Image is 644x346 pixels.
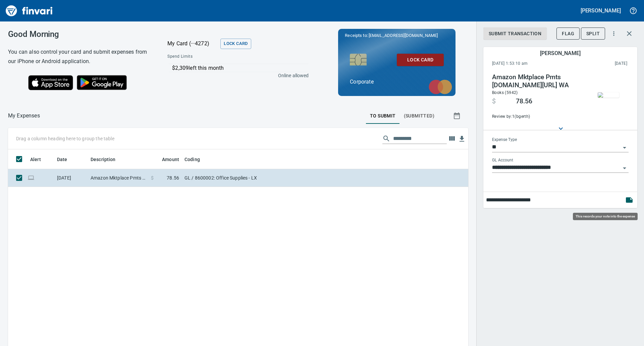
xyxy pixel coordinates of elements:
button: More [606,26,621,41]
span: Description [91,155,124,163]
td: Amazon Mktplace Pmts [DOMAIN_NAME][URL] WA [88,169,148,187]
button: Close transaction [621,26,637,42]
h5: [PERSON_NAME] [540,50,580,57]
button: Show transactions within a particular date range [447,108,468,124]
button: Lock Card [220,39,251,49]
td: [DATE] [54,169,88,187]
span: Lock Card [224,40,248,48]
span: Books (5942) [492,90,518,95]
span: Amount [162,155,179,163]
span: This charge was settled by the merchant and appears on the 2025/08/23 statement. [571,60,627,67]
span: Coding [184,155,209,163]
p: Online allowed [162,72,309,79]
h3: Good Morning [8,30,151,39]
img: receipts%2Fmarketjohnson%2F2025-08-25%2FrMc8t4bUeGPycGSU9BBvNCyPcn43__pXuQjrH0HJSocVKflVUn.jpg [598,92,619,98]
p: My Expenses [8,112,40,120]
span: Spend Limits [167,53,250,60]
button: Lock Card [397,54,444,66]
span: Amount [153,155,179,163]
p: $2,309 left this month [172,64,308,72]
button: Open [620,143,629,152]
span: Coding [184,155,200,163]
h6: You can also control your card and submit expenses from our iPhone or Android application. [8,47,151,66]
button: Download Table [457,134,467,144]
span: $ [492,97,496,105]
h5: [PERSON_NAME] [581,7,621,14]
button: Open [620,163,629,173]
button: Flag [556,28,580,40]
span: Alert [30,155,50,163]
span: 78.56 [516,97,532,105]
nav: breadcrumb [8,112,40,120]
p: Receipts to: [345,32,449,39]
p: Corporate [350,78,444,86]
span: $ [151,175,154,181]
label: GL Account [492,158,513,162]
span: 78.56 [167,175,179,181]
span: Online transaction [28,176,35,180]
span: To Submit [370,112,396,120]
span: Split [586,30,600,38]
img: Get it on Google Play [73,71,131,94]
span: Alert [30,155,41,163]
span: Date [57,155,67,163]
p: Drag a column heading here to group the table [16,135,114,142]
span: [EMAIL_ADDRESS][DOMAIN_NAME] [368,32,438,39]
button: Split [581,28,605,40]
img: Download on the App Store [28,75,73,90]
td: GL / 8600002: Office Supplies - LX [182,169,350,187]
h4: Amazon Mktplace Pmts [DOMAIN_NAME][URL] WA [492,73,583,89]
button: Choose columns to display [447,134,457,144]
button: [PERSON_NAME] [579,5,623,16]
img: mastercard.svg [425,76,455,98]
img: Finvari [4,3,54,19]
span: Flag [562,30,574,38]
span: [DATE] 1:53:10 am [492,60,571,67]
p: My Card (···4272) [167,40,218,48]
span: Description [91,155,116,163]
button: Submit Transaction [483,28,547,40]
span: Lock Card [402,56,438,64]
span: (Submitted) [404,112,434,120]
span: Review by: 1 (bgerth) [492,113,583,120]
span: Submit Transaction [489,30,541,38]
label: Expense Type [492,138,517,142]
span: Date [57,155,76,163]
